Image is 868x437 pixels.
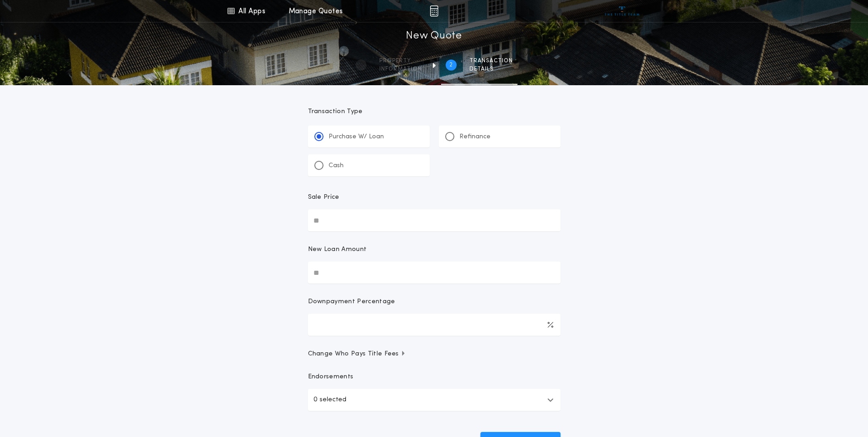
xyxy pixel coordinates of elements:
p: Endorsements [308,372,561,382]
span: Transaction [469,57,513,65]
button: Change Who Pays Title Fees [308,350,561,359]
p: Downpayment Percentage [308,297,395,306]
input: New Loan Amount [308,262,561,284]
img: img [430,5,438,16]
span: details [469,66,513,73]
h2: 2 [449,61,453,69]
button: 0 selected [308,389,561,411]
p: Cash [329,161,344,170]
span: Change Who Pays Title Fees [308,350,406,359]
p: Purchase W/ Loan [329,132,384,142]
input: Downpayment Percentage [308,314,561,336]
span: Property [379,57,422,65]
span: information [379,66,422,73]
p: Refinance [459,132,491,142]
p: 0 selected [313,394,346,405]
p: Sale Price [308,193,340,202]
p: Transaction Type [308,107,561,116]
h1: New Quote [406,29,462,44]
p: New Loan Amount [308,245,367,254]
input: Sale Price [308,209,561,231]
img: vs-icon [605,6,639,16]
